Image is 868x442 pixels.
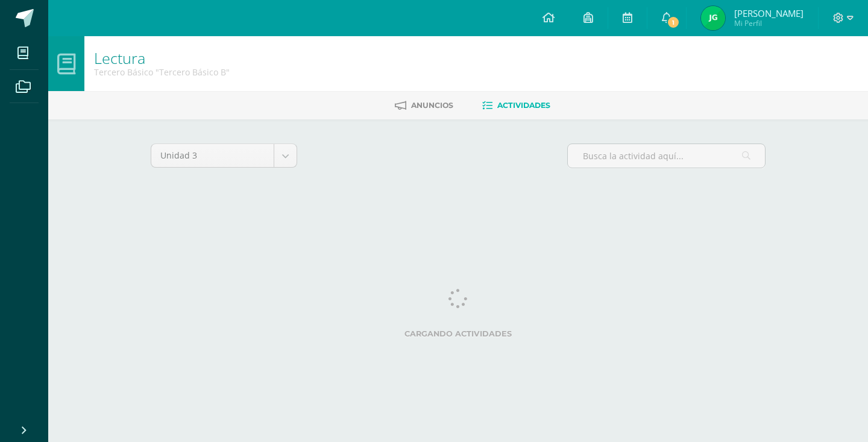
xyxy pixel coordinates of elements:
a: Unidad 3 [151,144,297,167]
h1: Lectura [94,49,230,66]
span: Actividades [497,101,550,110]
span: Anuncios [411,101,453,110]
a: Actividades [482,96,550,115]
a: Lectura [94,48,145,68]
label: Cargando actividades [151,329,766,338]
div: Tercero Básico 'Tercero Básico B' [94,66,230,78]
span: Unidad 3 [160,144,265,167]
span: 1 [667,16,680,29]
span: [PERSON_NAME] [734,7,804,19]
span: Mi Perfil [734,18,804,28]
input: Busca la actividad aquí... [568,144,765,168]
a: Anuncios [395,96,453,115]
img: 024bd0dec99b9116a7f39356871595d1.png [701,6,725,30]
